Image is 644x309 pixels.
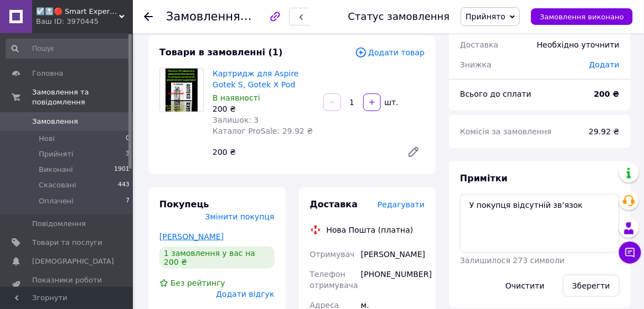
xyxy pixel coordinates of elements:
[589,60,620,69] span: Додати
[6,39,131,59] input: Пошук
[118,180,130,190] span: 443
[126,196,130,206] span: 7
[589,127,620,136] span: 29.92 ₴
[348,11,450,22] div: Статус замовлення
[126,134,130,144] span: 0
[378,200,425,209] span: Редагувати
[159,247,275,269] div: 1 замовлення у вас на 200 ₴
[32,238,102,248] span: Товари та послуги
[355,46,425,59] span: Додати товар
[32,117,78,127] span: Замовлення
[460,60,492,69] span: Знижка
[32,69,63,78] span: Головна
[460,127,552,136] span: Комісія за замовлення
[166,69,198,112] img: Картридж для Aspire Gotek S, Gotek X Pod
[310,250,355,259] span: Отримувач
[205,212,275,221] span: Змінити покупця
[382,97,400,108] div: шт.
[540,13,624,21] span: Замовлення виконано
[466,12,506,21] span: Прийнято
[32,275,102,295] span: Показники роботи компанії
[159,232,224,241] a: [PERSON_NAME]
[36,17,133,27] div: Ваш ID: 3970445
[39,165,73,175] span: Виконані
[159,199,209,210] span: Покупець
[619,242,641,264] button: Чат з покупцем
[213,103,315,114] div: 200 ₴
[216,290,274,298] span: Додати відгук
[32,87,133,107] span: Замовлення та повідомлення
[310,270,358,290] span: Телефон отримувача
[403,141,425,163] a: Редагувати
[171,279,225,287] span: Без рейтингу
[460,194,620,253] textarea: У покупця відсутній зв’язок
[114,165,130,175] span: 1901
[213,69,299,89] a: Картридж для Aspire Gotek S, Gotek X Pod
[496,275,554,297] button: Очистити
[359,264,427,295] div: [PHONE_NUMBER]
[213,116,259,124] span: Залишок: 3
[39,180,76,190] span: Скасовані
[39,134,55,144] span: Нові
[208,144,398,160] div: 200 ₴
[530,33,626,57] div: Необхідно уточнити
[460,173,508,184] span: Примітки
[460,40,498,49] span: Доставка
[126,149,130,159] span: 3
[594,90,620,98] b: 200 ₴
[36,7,119,17] span: ☑️🔝🔴 Smart Expert Store ✔️🧿
[166,10,240,23] span: Замовлення
[39,196,74,206] span: Оплачені
[213,127,313,135] span: Каталог ProSale: 29.92 ₴
[324,224,416,235] div: Нова Пошта (платна)
[310,199,358,210] span: Доставка
[213,93,260,102] span: В наявності
[359,244,427,264] div: [PERSON_NAME]
[563,275,620,297] button: Зберегти
[159,47,283,57] span: Товари в замовленні (1)
[32,256,114,266] span: [DEMOGRAPHIC_DATA]
[144,11,153,22] div: Повернутися назад
[460,90,532,98] span: Всього до сплати
[32,219,86,229] span: Повідомлення
[460,256,565,265] span: Залишилося 273 символи
[531,8,633,25] button: Замовлення виконано
[39,149,73,159] span: Прийняті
